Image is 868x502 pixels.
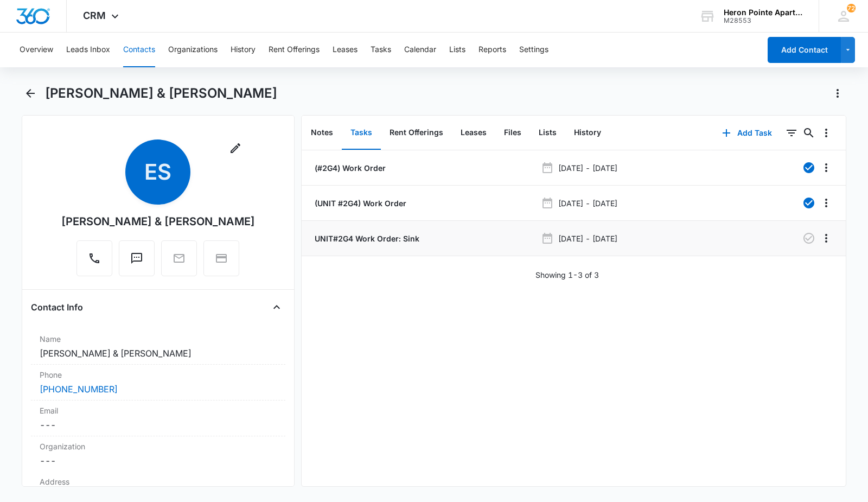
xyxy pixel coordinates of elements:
button: History [231,33,256,67]
label: Address [40,476,277,487]
h4: Contact Info [31,301,83,314]
button: Reports [478,33,506,67]
button: Overflow Menu [818,124,835,142]
p: [DATE] - [DATE] [558,233,617,244]
a: Call [76,257,112,266]
div: account name [724,8,803,17]
button: Leases [333,33,358,67]
a: Text [119,257,155,266]
dd: --- [40,454,277,467]
button: Add Contact [768,37,841,63]
dd: --- [40,418,277,431]
button: Overflow Menu [818,230,835,247]
button: Rent Offerings [381,116,452,150]
label: Phone [40,369,277,380]
button: Tasks [371,33,391,67]
button: Contacts [123,33,155,67]
label: Name [40,333,277,345]
button: Leads Inbox [66,33,110,67]
button: History [565,116,610,150]
button: Overflow Menu [818,194,835,212]
button: Settings [519,33,548,67]
button: Files [495,116,530,150]
h1: [PERSON_NAME] & [PERSON_NAME] [45,85,277,101]
button: Organizations [168,33,218,67]
div: account id [724,17,803,24]
p: Showing 1-3 of 3 [535,269,599,281]
label: Organization [40,441,277,452]
a: (#2G4) Work Order [312,162,386,174]
button: Back [22,85,39,102]
button: Leases [452,116,495,150]
button: Add Task [711,120,783,146]
a: (UNIT #2G4) Work Order [312,198,406,209]
button: Actions [829,85,846,102]
button: Notes [302,116,342,150]
button: Overview [20,33,53,67]
label: Email [40,405,277,416]
button: Search... [800,124,818,142]
div: notifications count [847,4,856,12]
button: Rent Offerings [269,33,320,67]
div: Phone[PHONE_NUMBER] [31,365,285,401]
div: Email--- [31,401,285,436]
span: CRM [83,10,106,21]
dd: [PERSON_NAME] & [PERSON_NAME] [40,347,277,360]
a: UNIT#2G4 Work Order: Sink [312,233,419,244]
p: [DATE] - [DATE] [558,198,617,209]
span: ES [125,139,190,205]
button: Call [76,240,112,276]
button: Filters [783,124,800,142]
p: [DATE] - [DATE] [558,162,617,174]
button: Lists [449,33,465,67]
span: 72 [847,4,856,12]
div: Name[PERSON_NAME] & [PERSON_NAME] [31,329,285,365]
div: [PERSON_NAME] & [PERSON_NAME] [61,213,255,230]
button: Close [268,298,285,316]
button: Calendar [404,33,436,67]
div: Organization--- [31,436,285,472]
a: [PHONE_NUMBER] [40,383,118,396]
button: Text [119,240,155,276]
button: Tasks [342,116,381,150]
button: Lists [530,116,565,150]
button: Overflow Menu [818,159,835,176]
